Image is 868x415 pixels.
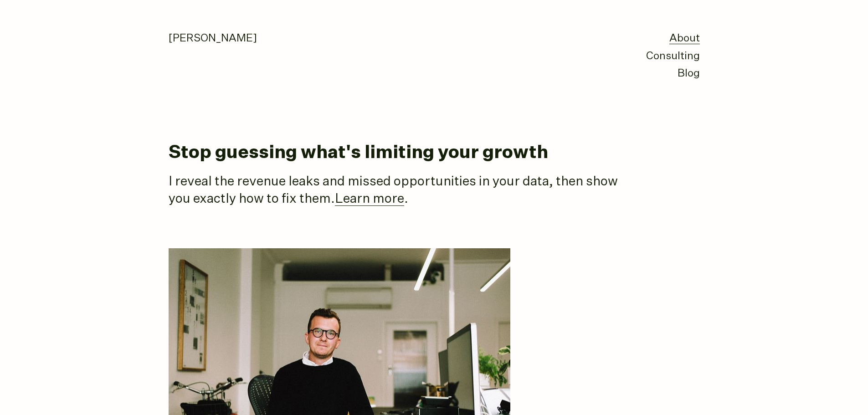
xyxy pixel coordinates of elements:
[646,30,700,83] nav: primary
[646,51,700,61] a: Consulting
[335,193,404,206] a: Learn more
[169,173,624,208] p: I reveal the revenue leaks and missed opportunities in your data, then show you exactly how to fi...
[669,33,700,44] a: About
[169,33,257,44] a: [PERSON_NAME]
[169,143,700,163] h1: Stop guessing what's limiting your growth
[678,68,700,79] a: Blog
